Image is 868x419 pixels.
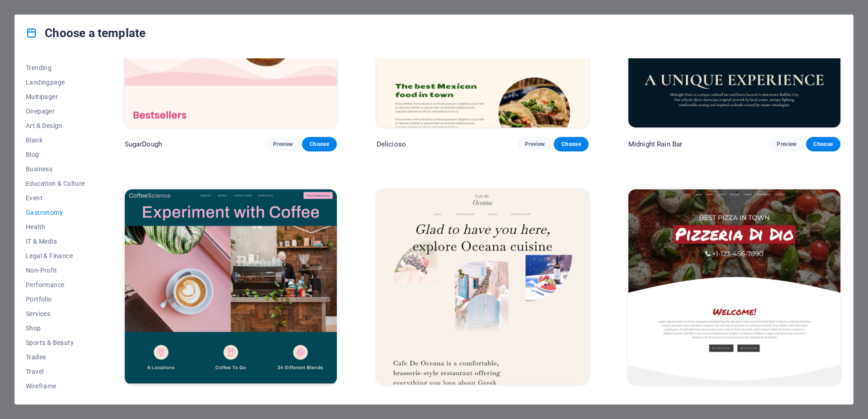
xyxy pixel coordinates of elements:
img: Cafe de Oceana [377,189,589,385]
span: Legal & Finance [26,252,85,259]
span: IT & Media [26,238,85,245]
button: Landingpage [26,75,85,89]
span: Art & Design [26,122,85,129]
button: Choose [554,137,588,151]
h4: Choose a template [26,26,146,40]
button: Performance [26,278,85,292]
p: Midnight Rain Bar [628,140,682,149]
img: CoffeeScience [125,189,337,385]
span: Choose [309,141,329,148]
span: Choose [813,141,833,148]
button: Gastronomy [26,205,85,220]
button: Trending [26,61,85,75]
span: Trades [26,353,85,361]
button: Wireframe [26,379,85,393]
button: Sports & Beauty [26,335,85,350]
button: Portfolio [26,292,85,306]
button: Onepager [26,104,85,118]
span: Onepager [26,108,85,115]
button: Shop [26,321,85,335]
span: Travel [26,368,85,375]
button: Legal & Finance [26,249,85,263]
span: Shop [26,325,85,332]
span: Choose [561,141,581,148]
span: Gastronomy [26,209,85,216]
button: Trades [26,350,85,364]
button: Blank [26,133,85,147]
span: Education & Culture [26,180,85,187]
span: Blank [26,137,85,144]
span: Services [26,310,85,317]
button: Preview [769,137,804,151]
span: Trending [26,64,85,71]
button: Business [26,162,85,176]
p: Delicioso [377,140,406,149]
button: Choose [806,137,840,151]
span: Preview [273,141,293,148]
button: Blog [26,147,85,162]
button: Non-Profit [26,263,85,278]
p: SugarDough [125,140,162,149]
button: Travel [26,364,85,379]
span: Portfolio [26,296,85,303]
span: Health [26,223,85,231]
span: Wireframe [26,382,85,390]
button: IT & Media [26,234,85,249]
span: Non-Profit [26,267,85,274]
button: Event [26,191,85,205]
span: Landingpage [26,79,85,86]
span: Business [26,165,85,173]
button: Health [26,220,85,234]
span: Sports & Beauty [26,339,85,346]
img: Pizzeria Di Dio [628,189,840,385]
button: Preview [518,137,552,151]
button: Multipager [26,89,85,104]
span: Blog [26,151,85,158]
button: Preview [266,137,300,151]
button: Education & Culture [26,176,85,191]
button: Art & Design [26,118,85,133]
span: Event [26,194,85,202]
span: Preview [525,141,545,148]
span: Preview [777,141,797,148]
button: Services [26,306,85,321]
button: Choose [302,137,336,151]
span: Multipager [26,93,85,100]
span: Performance [26,281,85,288]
